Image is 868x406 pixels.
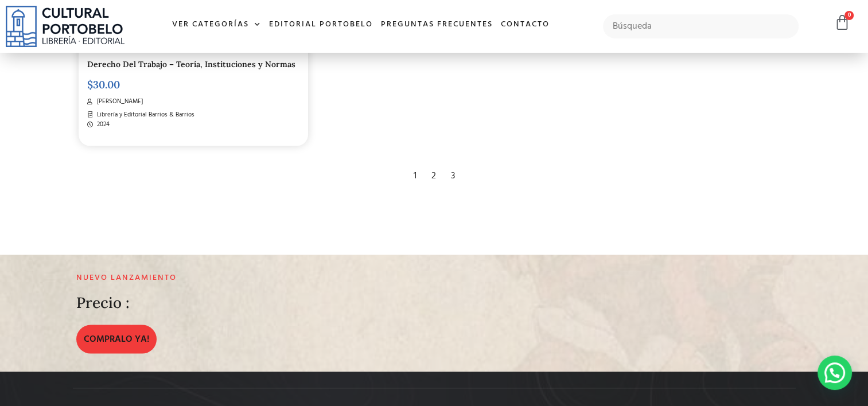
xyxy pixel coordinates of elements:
span: [PERSON_NAME] [94,96,143,106]
a: Contacto [497,13,554,37]
span: 0 [844,11,854,20]
span: COMPRALO YA! [84,332,149,346]
div: 2 [426,163,442,188]
bdi: 30.00 [87,77,120,91]
div: 3 [445,163,461,188]
div: WhatsApp contact [818,356,852,390]
h2: Nuevo lanzamiento [76,273,554,283]
h2: Precio : [76,294,130,311]
a: Derecho Del Trabajo – Teoría, Instituciones y Normas [87,58,295,69]
a: Editorial Portobelo [265,13,377,37]
span: Librería y Editorial Barrios & Barrios [94,110,194,119]
span: 2024 [94,119,110,129]
a: 0 [834,14,850,31]
a: COMPRALO YA! [76,325,157,353]
a: Ver Categorías [168,13,265,37]
input: Búsqueda [603,14,799,38]
div: 1 [408,163,422,188]
a: Preguntas frecuentes [377,13,497,37]
span: $ [87,77,93,91]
